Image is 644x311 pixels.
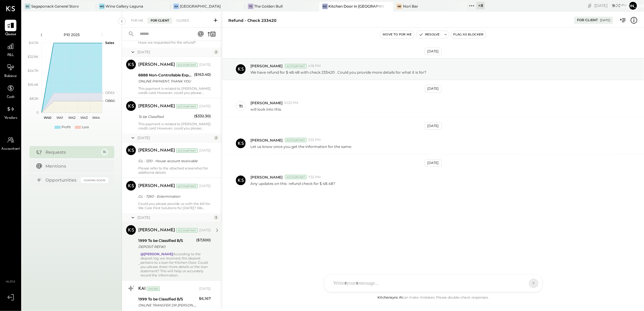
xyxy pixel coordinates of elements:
a: Cash [0,82,21,100]
div: Have we requested for the refund? [138,40,211,45]
p: We have refund for $ 48.48 with check 233420 . Could you provide more details for what it is for? [250,70,426,75]
text: OPEX [105,91,115,95]
div: [DATE] [199,148,211,153]
div: [DATE] [425,85,442,92]
div: [DATE] [137,135,212,140]
a: Balance [0,62,21,79]
p: Any updates on this refund check for $ 48.48? [250,181,335,186]
div: Kitchen Door in [GEOGRAPHIC_DATA] [329,4,384,9]
div: Could you please provide us with the bill for We Care Pest Solutions for [DATE]? We have posted a... [138,202,211,210]
div: KAI [138,286,146,292]
div: This payment is related to [PERSON_NAME] credit card. However, could you please clarify which ban... [138,122,211,130]
div: AH [173,4,179,9]
div: 2 [214,135,219,140]
div: Refund - Check 233420 [228,18,277,23]
span: [PERSON_NAME] [250,138,283,143]
text: 0 [36,110,39,115]
div: + 8 [476,2,485,9]
div: To be Classified [138,114,192,120]
div: Accountant [285,64,307,68]
div: [DATE] [425,122,442,130]
span: 3:33 PM [308,138,321,142]
span: P&L [7,53,14,58]
span: Vendors [4,115,17,121]
div: Nori Bar [403,4,418,9]
div: For Client [148,18,172,24]
div: ONLINE TRANSFER DR [PERSON_NAME] 2411236L ONLINE TRANSFER DR REF 2411236L FUNDS TRANSFER TO DEP X... [138,302,197,308]
text: $41.1K [29,41,39,45]
a: Queue [0,20,21,37]
div: GL - 7260 - Extermination [138,193,209,199]
div: Sagaponack General Store [31,4,79,9]
div: For Client [577,18,598,23]
button: Move to for me [380,31,414,38]
text: Sales [105,41,114,45]
div: SG [25,4,30,9]
div: Profit [62,125,71,130]
button: Flag as Blocker [451,31,486,38]
span: [PERSON_NAME] [250,100,283,105]
a: Vendors [0,103,21,121]
span: [PERSON_NAME] [250,63,283,69]
div: ti [239,103,243,109]
div: Accountant [176,104,198,109]
text: $16.4K [28,82,39,87]
div: Wine Gallery Laguna [106,4,143,9]
div: Loss [82,125,89,130]
div: WG [99,4,105,9]
span: 10:33 PM [284,101,298,105]
div: DEPOSIT REF#0 [138,244,194,250]
div: 2 [214,50,219,55]
p: will look into this [250,107,281,112]
div: System [147,287,160,291]
div: Coming Soon [81,177,108,183]
div: Accountant [285,138,307,142]
div: ($7,500) [196,237,211,243]
a: P&L [0,41,21,58]
span: 4:18 PM [308,64,321,69]
div: GL - 1210 - House account receivable [138,158,209,164]
span: Cash [7,95,15,100]
div: This payment is related to [PERSON_NAME] credit card. However, could you please clarify which ban... [138,86,211,95]
div: [DATE] [425,48,442,55]
div: Requests [46,149,98,155]
text: $32.9K [28,55,39,59]
text: W44 [92,115,100,120]
a: Accountant [0,134,21,152]
div: [DATE] [600,18,610,22]
div: Accountant [176,184,198,188]
div: Accountant [176,63,198,67]
div: [DATE] [199,184,211,189]
text: $8.2K [29,96,39,101]
div: 16 [101,149,108,156]
div: [DATE] [594,3,627,8]
button: [PERSON_NAME] [628,1,638,11]
span: Queue [5,32,16,37]
div: According to the deposit log we received, this deposit pertains to a loan for Kitchen Door. Could... [141,252,211,277]
div: ($332.30) [194,113,211,119]
div: $6,167 [199,296,211,302]
div: [DATE] [199,104,211,109]
div: Accountant [176,149,198,153]
div: ($163.40) [194,72,211,78]
text: $24.7K [28,69,39,73]
text: W41 [56,115,63,120]
div: Accountant [285,175,307,179]
div: [DATE] [137,215,212,220]
div: [DATE] [199,228,211,233]
div: copy link [587,2,593,9]
div: ONLINE PAYMENT, THANK YOU [138,78,192,84]
span: [PERSON_NAME] [250,175,283,180]
div: [DATE] [199,62,211,67]
div: Opportunities [46,177,78,183]
span: 7:32 PM [308,175,321,180]
div: 1999 To be Classified B/S [138,296,197,302]
span: Accountant [2,146,20,152]
strong: @[PERSON_NAME] [141,252,173,256]
text: W42 [68,115,75,120]
div: Mentions [46,163,105,169]
div: [PERSON_NAME] [138,227,175,233]
div: [PERSON_NAME] [138,148,175,154]
text: Occu... [105,99,116,103]
div: The Golden Bull [254,4,283,9]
